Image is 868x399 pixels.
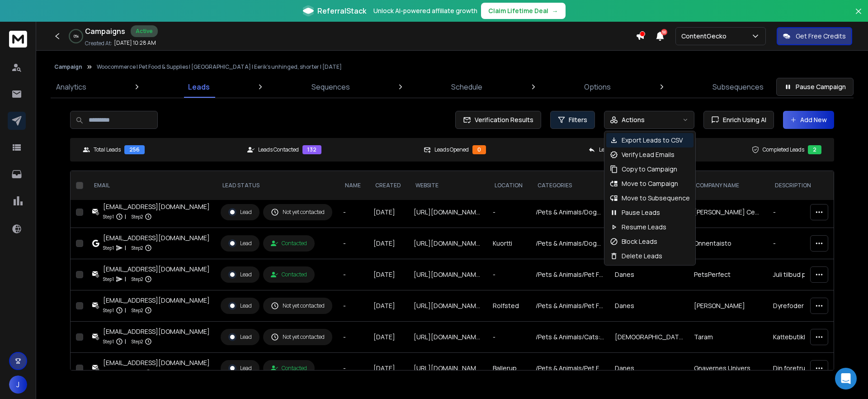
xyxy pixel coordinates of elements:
[451,81,482,92] p: Schedule
[622,136,683,145] p: Export Leads to CSV
[622,237,657,246] p: Block Leads
[338,290,368,322] td: -
[228,364,252,372] div: Lead
[125,306,126,315] p: |
[768,290,847,322] td: Dyrefoder til din hest, hund, kat, gnaver, [PERSON_NAME] høns. Kompetent rådgivning sikre du får ...
[487,322,530,353] td: -
[56,81,86,92] p: Analytics
[530,197,609,228] td: /Pets & Animals/Dogs:/Pets & Animals/Pet Food & Supplies
[808,145,821,154] div: 2
[550,111,595,129] button: Filters
[373,6,477,15] p: Unlock AI-powered affiliate growth
[97,63,342,71] p: Woocommerce | Pet Food & Supplies | [GEOGRAPHIC_DATA] | Eerik's unhinged, shorter | [DATE]
[689,228,768,259] td: Onnentaisto
[368,290,408,322] td: [DATE]
[768,353,847,384] td: Din foretrukne forhandler af produkter til dine dyr. Vi vægt på at alle vores produkter er testet...
[368,259,408,290] td: [DATE]
[569,115,587,124] span: Filters
[689,353,768,384] td: Gnavernes Univers
[125,275,126,284] p: |
[408,197,487,228] td: [URL][DOMAIN_NAME]
[776,78,854,96] button: Pause Campaign
[622,194,690,203] p: Move to Subsequence
[622,252,662,261] p: Delete Leads
[368,197,408,228] td: [DATE]
[85,26,125,37] h1: Campaigns
[622,208,660,217] p: Pause Leads
[408,171,487,200] th: website
[271,240,307,247] div: Contacted
[768,322,847,353] td: Kattebutikk på nett for katteeiere. Vi har alt du trenger av katteutstyr og katteprodukter, fra k...
[338,259,368,290] td: -
[124,145,145,154] div: 256
[125,243,126,252] p: |
[446,76,488,98] a: Schedule
[434,146,469,153] p: Leads Opened
[579,76,616,98] a: Options
[103,233,210,242] div: [EMAIL_ADDRESS][DOMAIN_NAME]
[609,259,689,290] td: Danes
[408,290,487,322] td: [URL][DOMAIN_NAME]
[132,212,143,221] p: Step 2
[317,5,366,16] span: ReferralStack
[338,353,368,384] td: -
[768,171,847,200] th: description
[271,271,307,278] div: Contacted
[103,296,210,305] div: [EMAIL_ADDRESS][DOMAIN_NAME]
[125,368,126,377] p: |
[9,375,27,394] button: J
[94,146,121,153] p: Total Leads
[368,322,408,353] td: [DATE]
[768,259,847,290] td: Juli tilbud på naturlige snacks Se tilbud her Hund > Kat > Fugl > Vildtfugl > Andre dyr > Smådyr ...
[622,179,678,188] p: Move to Campaign
[271,365,307,372] div: Contacted
[271,333,325,341] div: Not yet contacted
[719,115,766,124] span: Enrich Using AI
[183,76,215,98] a: Leads
[487,353,530,384] td: Ballerup
[481,3,566,19] button: Claim Lifetime Deal→
[338,228,368,259] td: -
[408,228,487,259] td: [URL][DOMAIN_NAME]
[487,197,530,228] td: -
[609,290,689,322] td: Danes
[530,171,609,200] th: categories
[85,40,112,47] p: Created At:
[530,353,609,384] td: /Pets & Animals/Pet Food & Supplies
[777,27,852,45] button: Get Free Credits
[103,275,114,284] p: Step 1
[368,171,408,200] th: created
[707,76,769,98] a: Subsequences
[132,306,143,315] p: Step 2
[530,228,609,259] td: /Pets & Animals/Dogs:/Pets & Animals/Pet Food & Supplies
[103,358,210,367] div: [EMAIL_ADDRESS][DOMAIN_NAME]
[487,259,530,290] td: -
[311,81,350,92] p: Sequences
[103,202,210,211] div: [EMAIL_ADDRESS][DOMAIN_NAME]
[487,290,530,322] td: Rolfsted
[408,322,487,353] td: [URL][DOMAIN_NAME]
[552,6,558,15] span: →
[530,322,609,353] td: /Pets & Animals/Cats:/Pets & Animals/Pet Food & Supplies
[228,302,252,310] div: Lead
[54,63,82,71] button: Campaign
[258,146,299,153] p: Leads Contacted
[132,275,143,284] p: Step 2
[661,29,667,35] span: 50
[228,239,252,247] div: Lead
[835,368,857,389] div: Open Intercom Messenger
[271,302,325,310] div: Not yet contacted
[408,353,487,384] td: [URL][DOMAIN_NAME]
[408,259,487,290] td: [URL][DOMAIN_NAME]
[609,353,689,384] td: Danes
[471,115,533,124] span: Verification Results
[103,243,114,252] p: Step 1
[114,39,156,47] p: [DATE] 10:28 AM
[796,32,846,41] p: Get Free Credits
[74,33,79,39] p: 0 %
[338,197,368,228] td: -
[368,353,408,384] td: [DATE]
[472,145,486,154] div: 0
[306,76,355,98] a: Sequences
